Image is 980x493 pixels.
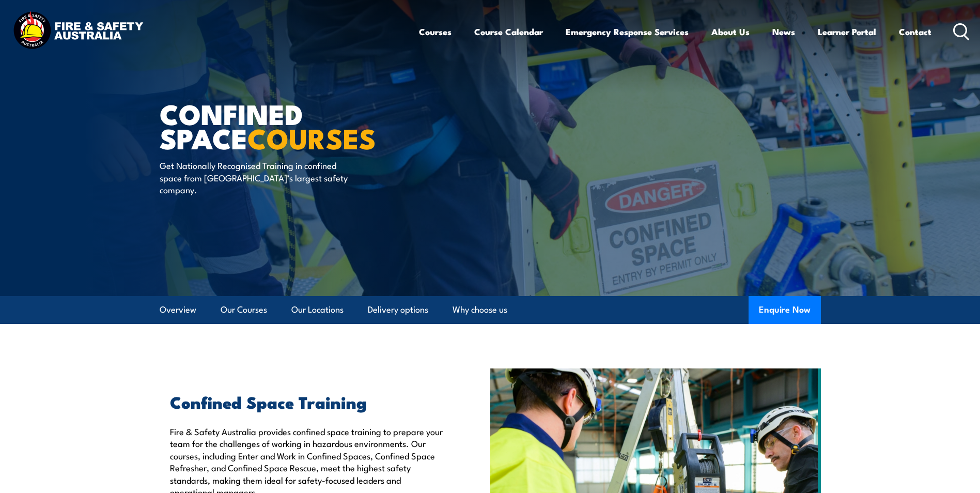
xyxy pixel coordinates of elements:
p: Get Nationally Recognised Training in confined space from [GEOGRAPHIC_DATA]’s largest safety comp... [160,159,348,195]
h1: Confined Space [160,101,415,149]
a: Contact [899,18,931,45]
a: Delivery options [368,296,428,323]
a: Why choose us [453,296,507,323]
h2: Confined Space Training [170,394,443,409]
a: About Us [711,18,750,45]
a: Overview [160,296,196,323]
a: News [772,18,795,45]
strong: COURSES [247,116,376,159]
button: Enquire Now [749,296,821,324]
a: Courses [419,18,452,45]
a: Our Locations [291,296,344,323]
a: Course Calendar [474,18,543,45]
a: Emergency Response Services [566,18,689,45]
a: Learner Portal [818,18,876,45]
a: Our Courses [221,296,267,323]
